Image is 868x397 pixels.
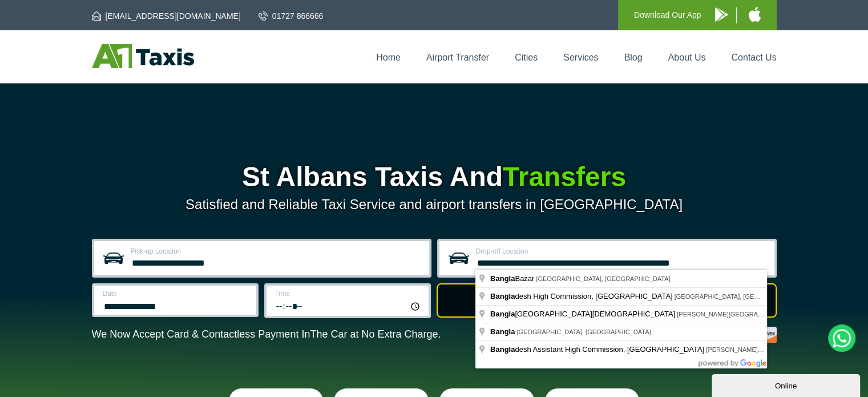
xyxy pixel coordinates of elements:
[624,53,642,62] a: Blog
[490,274,536,283] span: Bazar
[310,328,441,340] span: The Car at No Extra Charge.
[92,10,241,22] a: [EMAIL_ADDRESS][DOMAIN_NAME]
[131,248,422,255] label: Pick-up Location
[275,290,422,297] label: Time
[749,7,761,22] img: A1 Taxis iPhone App
[103,290,249,297] label: Date
[437,283,777,318] button: Get Quote
[490,345,706,354] span: desh Assistant High Commission, [GEOGRAPHIC_DATA]
[490,310,677,318] span: [GEOGRAPHIC_DATA][DEMOGRAPHIC_DATA]
[490,274,515,283] span: Bangla
[92,197,777,212] p: Satisfied and Reliable Taxi Service and airport transfers in [GEOGRAPHIC_DATA]
[515,53,538,62] a: Cities
[712,372,862,397] iframe: chat widget
[634,8,701,22] p: Download Our App
[92,328,441,340] p: We Now Accept Card & Contactless Payment In
[476,248,768,255] label: Drop-off Location
[490,310,515,318] span: Bangla
[516,328,651,335] span: [GEOGRAPHIC_DATA], [GEOGRAPHIC_DATA]
[376,53,401,62] a: Home
[92,163,777,191] h1: St Albans Taxis And
[668,53,706,62] a: About Us
[92,44,194,68] img: A1 Taxis St Albans LTD
[731,53,776,62] a: Contact Us
[536,275,670,282] span: [GEOGRAPHIC_DATA], [GEOGRAPHIC_DATA]
[675,293,809,300] span: [GEOGRAPHIC_DATA], [GEOGRAPHIC_DATA]
[490,292,675,300] span: desh High Commission, [GEOGRAPHIC_DATA]
[677,311,863,318] span: [PERSON_NAME][GEOGRAPHIC_DATA], [GEOGRAPHIC_DATA]
[563,53,598,62] a: Services
[259,10,324,22] a: 01727 866666
[490,345,515,354] span: Bangla
[490,327,515,336] span: Bangla
[715,7,728,22] img: A1 Taxis Android App
[490,292,515,300] span: Bangla
[426,53,489,62] a: Airport Transfer
[503,162,626,192] span: Transfers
